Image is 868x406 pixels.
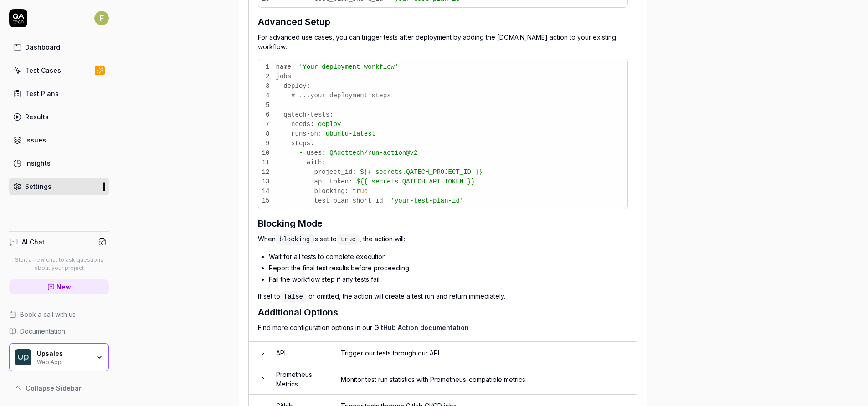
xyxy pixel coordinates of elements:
li: Report the final test results before proceeding [269,263,628,273]
code: true [337,234,360,245]
span: 14 [262,187,276,196]
span: uses: [307,149,326,157]
p: If set to or omitted, the action will create a test run and return immediately. [258,291,628,302]
td: API [267,342,332,364]
p: Find more configuration options in our [258,323,628,332]
button: Collapse Sidebar [9,379,109,397]
li: Wait for all tests to complete execution [269,252,628,261]
div: Insights [25,158,51,168]
span: 7 [262,120,276,129]
span: 5 [262,101,276,110]
a: Test Cases [9,61,109,79]
span: secrets.QATECH_API_TOKEN [372,178,464,185]
div: Dashboard [25,42,60,52]
p: Start a new chat to ask questions about your project [9,256,109,272]
span: deploy [318,121,341,128]
p: When is set to , the action will: [258,234,628,244]
span: 'Your deployment workflow' [299,63,398,71]
div: Web App [37,358,90,365]
td: Monitor test run statistics with Prometheus-compatible metrics [332,364,637,395]
span: 4 [262,91,276,101]
a: Insights [9,154,109,172]
h4: AI Chat [22,237,45,247]
span: }} [475,168,483,176]
span: QAdottech/run-action@v2 [329,149,417,157]
td: Prometheus Metrics [267,364,332,395]
span: 3 [262,81,276,91]
div: Results [25,112,49,122]
span: deploy: [283,82,310,90]
span: blocking: [314,188,349,195]
span: 13 [262,177,276,187]
span: 15 [262,196,276,206]
td: Trigger our tests through our API [332,342,637,364]
span: }} [467,178,475,185]
div: Upsales [37,350,90,358]
span: 9 [262,139,276,148]
h3: Advanced Setup [258,15,628,29]
span: 10 [262,148,276,158]
span: project_id: [314,168,356,176]
a: Book a call with us [9,310,109,319]
span: ${{ [360,168,371,176]
span: # ...your deployment steps [291,92,390,99]
span: 2 [262,72,276,81]
span: name: [276,63,295,71]
span: 'your-test-plan-id' [391,197,464,204]
a: Settings [9,178,109,195]
a: Issues [9,131,109,149]
img: Upsales Logo [15,349,31,365]
span: needs: [291,121,314,128]
span: jobs: [276,73,295,80]
a: Results [9,108,109,126]
span: F [94,11,109,25]
span: - [299,149,303,157]
p: For advanced use cases, you can trigger tests after deployment by adding the [DOMAIN_NAME] action... [258,32,628,51]
span: Collapse Sidebar [26,383,82,393]
code: blocking [276,234,313,245]
a: Dashboard [9,38,109,56]
span: Book a call with us [20,310,76,319]
span: 8 [262,129,276,139]
span: test_plan_short_id: [314,197,387,204]
a: New [9,279,109,294]
h3: Blocking Mode [258,217,628,230]
div: Settings [25,182,51,191]
span: ${{ [356,178,368,185]
h3: Additional Options [258,305,628,319]
span: qatech-tests: [283,111,333,118]
span: 12 [262,167,276,177]
button: Upsales LogoUpsalesWeb App [9,343,109,371]
span: 6 [262,110,276,120]
span: api_token: [314,178,353,185]
span: with: [307,159,326,166]
span: runs-on: [291,130,322,137]
a: Documentation [9,326,109,336]
span: New [56,282,71,292]
button: F [94,9,109,27]
span: 11 [262,158,276,167]
div: Issues [25,135,46,145]
a: Test Plans [9,85,109,102]
div: Test Plans [25,89,59,98]
span: true [353,188,368,195]
span: 1 [262,62,276,72]
a: GitHub Action documentation [374,324,469,331]
li: Fail the workflow step if any tests fail [269,274,628,284]
span: ubuntu-latest [326,130,375,137]
span: secrets.QATECH_PROJECT_ID [375,168,471,176]
span: Documentation [20,326,65,336]
div: Test Cases [25,66,61,75]
span: steps: [291,140,314,147]
code: false [280,291,307,302]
